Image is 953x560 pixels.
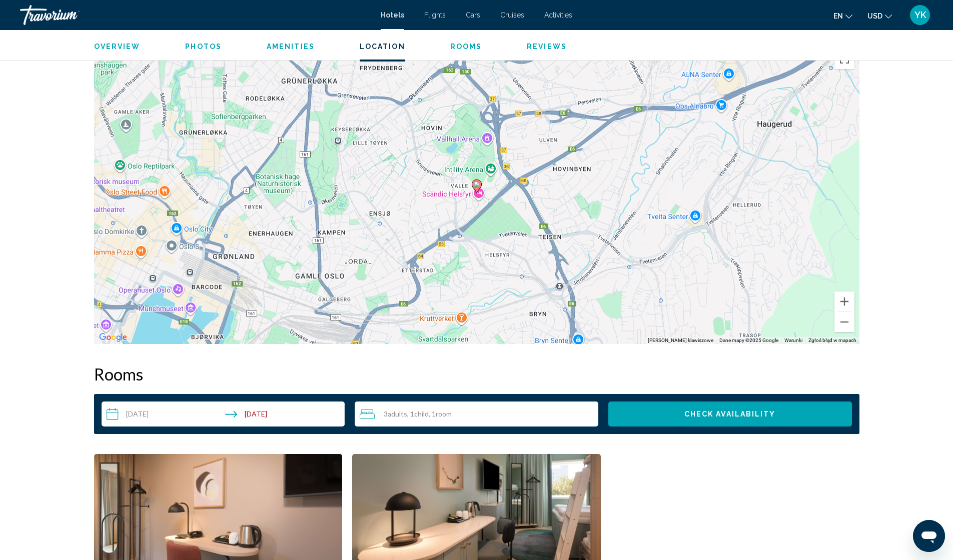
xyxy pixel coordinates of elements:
span: Amenities [267,42,315,50]
a: Pokaż ten obszar w Mapach Google (otwiera się w nowym oknie) [97,331,130,344]
button: Rooms [450,42,482,51]
span: , 1 [429,410,452,418]
a: Cruises [500,11,524,19]
span: Photos [185,42,222,50]
button: Pomniejsz [834,312,854,332]
h2: Rooms [94,364,859,384]
span: YK [914,10,926,20]
a: Warunki [784,337,802,343]
a: Hotels [381,11,404,19]
span: Reviews [527,42,567,50]
button: Change language [833,8,852,23]
span: USD [867,12,882,20]
button: Powiększ [834,291,854,311]
span: Location [360,42,405,50]
span: , 1 [407,410,429,418]
button: Check Availability [608,401,852,426]
button: User Menu [907,4,933,25]
span: Overview [94,42,141,50]
span: Child [414,409,429,418]
img: Google [97,331,130,344]
span: Dane mapy ©2025 Google [719,337,778,343]
a: Travorium [20,5,371,25]
button: Overview [94,42,141,51]
a: Flights [424,11,446,19]
span: Check Availability [684,410,776,418]
a: Activities [544,11,572,19]
span: Room [436,409,452,418]
span: 3 [384,410,407,418]
a: Cars [466,11,480,19]
span: en [833,12,843,20]
button: Reviews [527,42,567,51]
button: Amenities [267,42,315,51]
button: Location [360,42,405,51]
button: Check-in date: Aug 28, 2025 Check-out date: Aug 30, 2025 [102,401,345,426]
a: Zgłoś błąd w mapach [808,337,856,343]
button: Skróty klawiszowe [648,337,713,344]
button: Travelers: 3 adults, 1 child [355,401,598,426]
button: Photos [185,42,222,51]
div: Search widget [102,401,852,426]
span: Adults [388,409,407,418]
span: Rooms [450,42,482,50]
button: Change currency [867,8,892,23]
iframe: Przycisk umożliwiający otwarcie okna komunikatora [913,520,945,552]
